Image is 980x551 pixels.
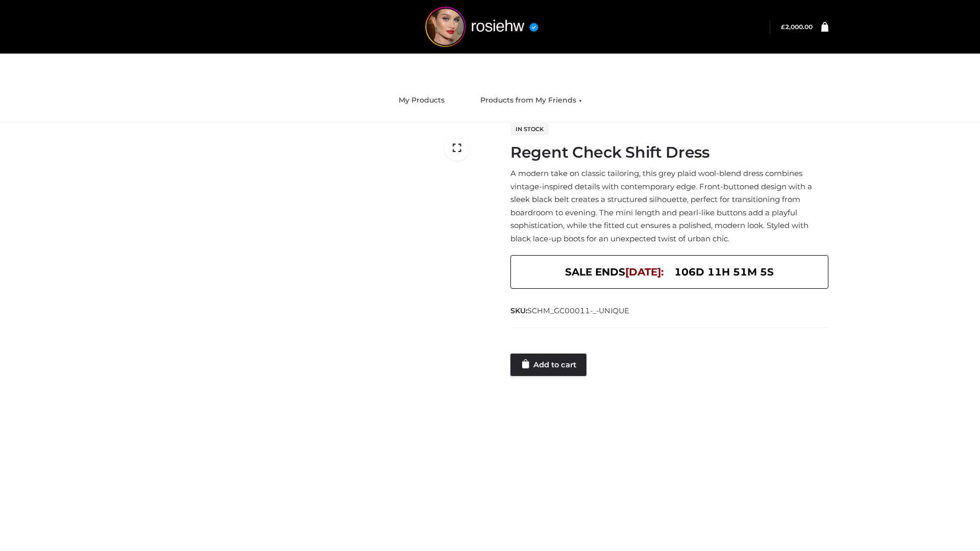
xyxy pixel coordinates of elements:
[391,89,452,112] a: My Products
[527,306,629,315] span: SCHM_GC00011-_-UNIQUE
[674,263,774,281] span: 106d 11h 51m 5s
[510,255,828,289] div: SALE ENDS
[473,89,590,112] a: Products from My Friends
[510,305,630,317] span: SKU:
[510,123,549,135] span: In stock
[781,23,785,31] span: £
[510,167,828,245] p: A modern take on classic tailoring, this grey plaid wool-blend dress combines vintage-inspired de...
[781,23,813,31] a: £2,000.00
[625,266,664,278] span: [DATE]:
[510,354,586,376] a: Add to cart
[781,23,813,31] bdi: 2,000.00
[510,143,828,162] h1: Regent Check Shift Dress
[405,7,558,47] img: rosiehw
